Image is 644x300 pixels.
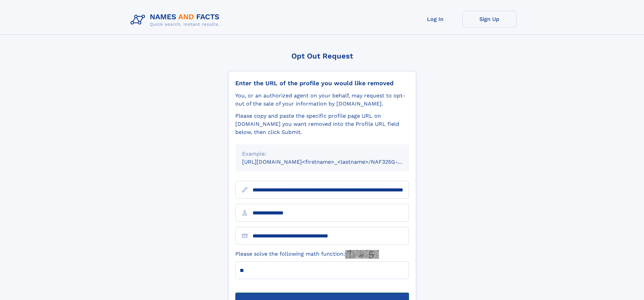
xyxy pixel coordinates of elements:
[242,159,422,165] small: [URL][DOMAIN_NAME]<firstname>_<lastname>/NAF325G-xxxxxxxx
[242,150,402,158] div: Example:
[408,11,462,27] a: Log In
[235,92,409,108] div: You, or an authorized agent on your behalf, may request to opt-out of the sale of your informatio...
[235,112,409,136] div: Please copy and paste the specific profile page URL on [DOMAIN_NAME] you want removed into the Pr...
[235,250,379,259] label: Please solve the following math function:
[235,79,409,87] div: Enter the URL of the profile you would like removed
[462,11,517,27] a: Sign Up
[128,11,225,29] img: Logo Names and Facts
[228,52,416,60] div: Opt Out Request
